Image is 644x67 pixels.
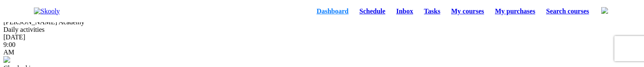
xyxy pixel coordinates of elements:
[354,5,391,17] a: Schedule
[3,33,641,41] div: [DATE]
[3,26,44,33] span: Daily activities
[419,5,446,17] a: Tasks
[34,8,60,15] img: Skooly
[311,5,354,17] a: Dashboard
[3,56,10,63] img: checkin.jpg
[3,49,641,56] div: AM
[489,5,541,17] a: My purchases
[3,41,641,56] div: 9:00
[391,5,419,17] a: Inbox
[541,5,594,17] a: Search courses
[446,5,489,17] a: My courses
